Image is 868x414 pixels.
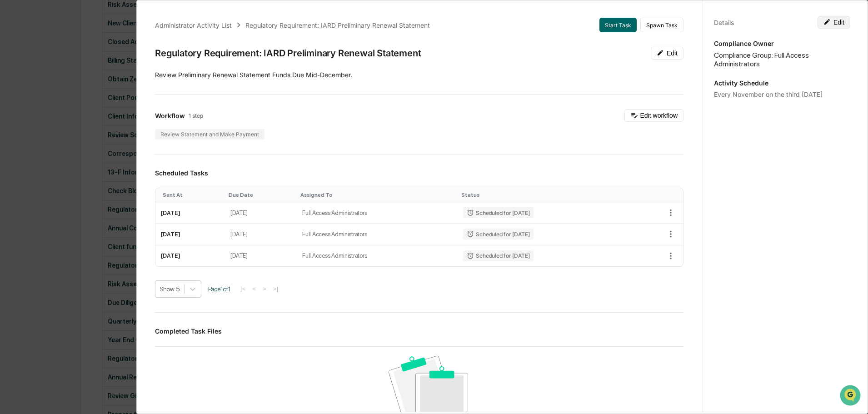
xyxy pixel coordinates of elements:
div: Every November on the third [DATE] [714,90,850,98]
div: Compliance Group: Full Access Administrators [714,51,850,68]
button: |< [238,285,248,293]
td: Full Access Administrators [297,224,458,245]
a: 🗄️Attestations [62,182,116,199]
div: Scheduled for [DATE] [463,207,533,218]
a: Powered byPylon [64,225,110,232]
img: 8933085812038_c878075ebb4cc5468115_72.jpg [19,70,35,86]
button: >| [270,285,281,293]
span: [DATE] [80,124,99,131]
span: 1 step [189,112,203,119]
button: < [249,285,259,293]
p: Activity Schedule [714,79,850,87]
div: We're available if you need us! [41,79,125,86]
img: Tammy Steffen [9,115,24,130]
p: Compliance Owner [714,40,850,47]
div: Past conversations [9,101,61,108]
div: Scheduled for [DATE] [463,229,533,239]
button: > [260,285,269,293]
td: [DATE] [225,202,297,224]
td: Full Access Administrators [297,245,458,266]
div: Details [714,19,734,26]
div: Review Statement and Make Payment [155,129,264,140]
td: [DATE] [225,224,297,245]
div: Regulatory Requirement: IARD Preliminary Renewal Statement [155,48,421,59]
a: 🔎Data Lookup [5,200,61,216]
h3: Completed Task Files [155,327,683,335]
span: Data Lookup [18,203,57,212]
iframe: Open customer support [839,384,863,409]
span: Preclearance [18,186,59,195]
div: Start new chat [41,70,149,79]
img: Tammy Steffen [9,140,24,154]
div: Toggle SortBy [163,192,221,198]
span: Pylon [90,225,110,232]
span: [PERSON_NAME] [28,124,74,131]
div: Toggle SortBy [229,192,293,198]
div: Regulatory Requirement: IARD Preliminary Renewal Statement [245,21,430,29]
button: Edit workflow [624,109,683,122]
button: See all [141,99,165,110]
div: 🗄️ [66,187,73,194]
h3: Scheduled Tasks [155,169,683,177]
span: Attestations [75,186,113,195]
div: Toggle SortBy [461,192,627,198]
span: [DATE] [80,148,99,155]
button: Start Task [599,18,637,32]
td: [DATE] [225,245,297,266]
p: Review Preliminary Renewal Statement Funds Due Mid-December. [155,70,683,80]
div: 🔎 [9,204,16,211]
img: 1746055101610-c473b297-6a78-478c-a979-82029cc54cd1 [9,70,25,86]
span: [PERSON_NAME] [28,148,74,155]
span: Workflow [155,112,185,120]
button: Edit [818,16,850,29]
div: Administrator Activity List [155,21,232,29]
a: 🖐️Preclearance [5,182,62,199]
div: 🖐️ [9,187,16,194]
button: Edit [651,47,683,60]
button: Spawn Task [640,18,683,32]
td: [DATE] [155,245,225,266]
button: Start new chat [155,72,165,83]
span: Page 1 of 1 [208,285,231,293]
td: Full Access Administrators [297,202,458,224]
span: • [75,124,79,131]
td: [DATE] [155,202,225,224]
div: Toggle SortBy [300,192,454,198]
td: [DATE] [155,224,225,245]
span: • [75,148,79,155]
div: Scheduled for [DATE] [463,250,533,261]
p: How can we help? [9,19,165,34]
